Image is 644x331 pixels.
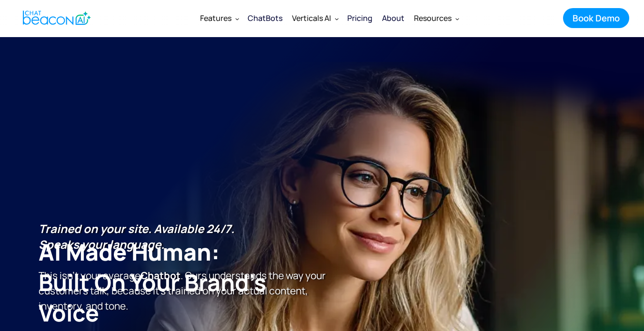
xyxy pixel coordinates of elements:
a: Book Demo [563,8,629,28]
div: Pricing [347,11,372,25]
div: ChatBots [248,11,282,25]
a: About [377,6,409,30]
div: About [382,11,404,25]
div: Resources [414,11,452,25]
img: Dropdown [455,17,459,20]
h1: AI Made Human: ‍ [39,237,327,328]
div: Book Demo [573,12,620,24]
img: Dropdown [335,17,339,20]
div: Features [200,11,231,25]
strong: Trained on your site. Available 24/7. Speaks your language. [39,221,234,252]
a: ChatBots [243,7,287,29]
img: Dropdown [235,17,239,20]
div: Verticals AI [292,11,331,25]
span: Built on Your Brand’s Voice [39,267,266,328]
a: Pricing [342,6,377,30]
